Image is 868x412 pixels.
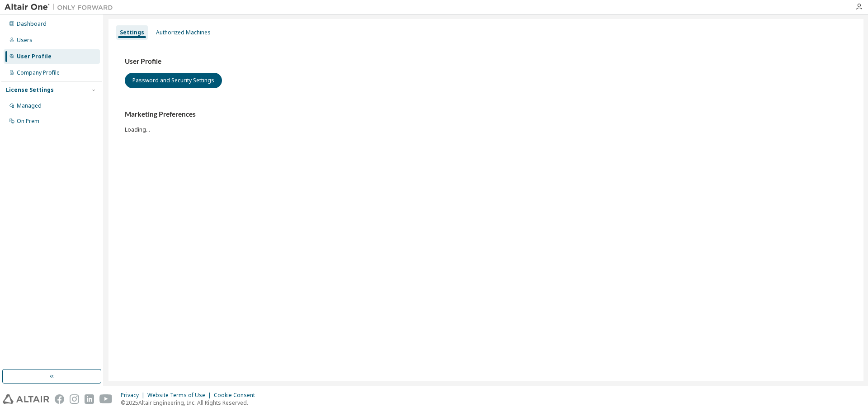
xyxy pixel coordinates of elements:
img: altair_logo.svg [3,394,49,404]
img: instagram.svg [70,394,79,404]
div: On Prem [17,118,39,125]
button: Password and Security Settings [125,73,222,88]
img: facebook.svg [55,394,64,404]
div: Loading... [125,110,847,133]
img: youtube.svg [99,394,113,404]
h3: Marketing Preferences [125,110,847,119]
div: Company Profile [17,69,60,76]
div: Settings [120,29,144,36]
div: Cookie Consent [214,392,260,399]
div: Authorized Machines [156,29,211,36]
div: Dashboard [17,20,47,28]
img: Altair One [5,3,118,12]
p: © 2025 Altair Engineering, Inc. All Rights Reserved. [121,399,260,407]
div: Privacy [121,392,147,399]
div: Website Terms of Use [147,392,214,399]
h3: User Profile [125,57,847,66]
img: linkedin.svg [85,394,94,404]
div: Managed [17,102,42,109]
div: License Settings [6,86,54,94]
div: Users [17,37,33,44]
div: User Profile [17,53,52,60]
